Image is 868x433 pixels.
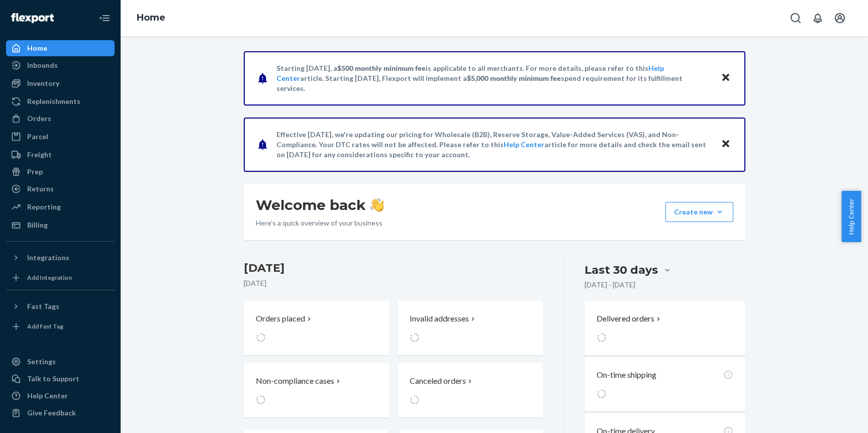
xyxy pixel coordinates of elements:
[11,13,54,23] img: Flexport logo
[337,64,426,72] span: $500 monthly minimum fee
[256,196,384,214] h1: Welcome back
[27,184,54,194] div: Returns
[137,12,165,23] a: Home
[27,273,72,282] div: Add Integration
[27,374,79,384] div: Talk to Support
[6,181,115,197] a: Returns
[398,363,543,417] button: Canceled orders
[6,354,115,370] a: Settings
[27,322,63,331] div: Add Fast Tag
[244,278,544,288] p: [DATE]
[6,405,115,421] button: Give Feedback
[27,60,58,70] div: Inbounds
[597,313,662,324] button: Delivered orders
[244,301,390,355] button: Orders placed
[27,114,51,124] div: Orders
[244,363,390,417] button: Non-compliance cases
[27,253,69,263] div: Integrations
[27,391,68,401] div: Help Center
[6,318,115,335] a: Add Fast Tag
[6,57,115,73] a: Inbounds
[841,191,861,242] button: Help Center
[27,167,43,177] div: Prep
[256,218,384,228] p: Here’s a quick overview of your business
[6,388,115,404] a: Help Center
[27,220,48,230] div: Billing
[6,371,115,387] a: Talk to Support
[27,408,76,418] div: Give Feedback
[27,43,47,53] div: Home
[27,96,80,106] div: Replenishments
[585,280,635,290] p: [DATE] - [DATE]
[370,198,384,212] img: hand-wave emoji
[6,164,115,180] a: Prep
[27,132,48,142] div: Parcel
[786,8,806,28] button: Open Search Box
[719,71,732,85] button: Close
[6,147,115,163] a: Freight
[398,301,543,355] button: Invalid addresses
[585,262,658,278] div: Last 30 days
[27,301,59,311] div: Fast Tags
[665,202,733,222] button: Create new
[94,8,115,28] button: Close Navigation
[6,93,115,110] a: Replenishments
[6,111,115,127] a: Orders
[129,4,173,33] ol: breadcrumbs
[597,369,656,381] p: On-time shipping
[6,298,115,314] button: Fast Tags
[276,130,711,160] p: Effective [DATE], we're updating our pricing for Wholesale (B2B), Reserve Storage, Value-Added Se...
[27,150,52,160] div: Freight
[6,129,115,145] a: Parcel
[6,217,115,233] a: Billing
[6,250,115,266] button: Integrations
[410,375,466,387] p: Canceled orders
[410,313,469,324] p: Invalid addresses
[504,140,544,149] a: Help Center
[256,375,334,387] p: Non-compliance cases
[27,357,56,367] div: Settings
[830,8,850,28] button: Open account menu
[467,74,561,82] span: $5,000 monthly minimum fee
[27,78,59,88] div: Inventory
[256,313,305,324] p: Orders placed
[6,75,115,91] a: Inventory
[6,199,115,215] a: Reporting
[6,270,115,286] a: Add Integration
[244,260,544,276] h3: [DATE]
[808,8,828,28] button: Open notifications
[276,63,711,93] p: Starting [DATE], a is applicable to all merchants. For more details, please refer to this article...
[6,40,115,56] a: Home
[719,137,732,152] button: Close
[27,202,61,212] div: Reporting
